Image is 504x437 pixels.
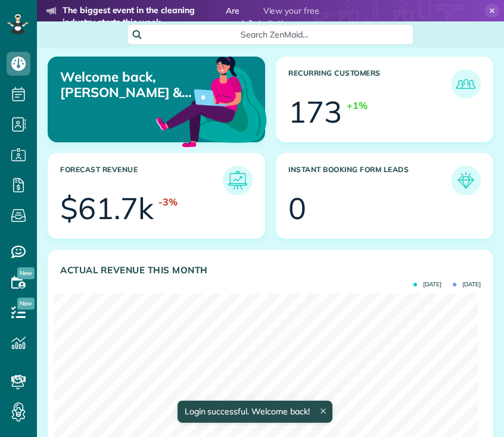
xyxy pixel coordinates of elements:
[288,166,451,195] h3: Instant Booking Form Leads
[17,298,35,310] span: New
[347,99,368,113] div: +1%
[60,265,481,276] h3: Actual Revenue this month
[226,168,250,192] img: icon_forecast_revenue-8c13a41c7ed35a8dcfafea3cbb826a0462acb37728057bba2d056411b612bbbe.png
[413,282,441,288] span: [DATE]
[454,168,478,192] img: icon_form_leads-04211a6a04a5b2264e4ee56bc0799ec3eb69b7e499cbb523a139df1d13a81ae0.png
[60,166,223,195] h3: Forecast Revenue
[60,193,154,223] div: $61.7k
[177,401,332,423] div: Login successful. Welcome back!
[63,5,222,29] strong: The biggest event in the cleaning industry starts this week.
[454,72,478,96] img: icon_recurring_customers-cf858462ba22bcd05b5a5880d41d6543d210077de5bb9ebc9590e49fd87d84ed.png
[158,195,178,209] div: -3%
[154,43,269,158] img: dashboard_welcome-42a62b7d889689a78055ac9021e634bf52bae3f8056760290aed330b23ab8690.png
[288,97,342,127] div: 173
[60,69,195,101] p: Welcome back, [PERSON_NAME] & [PERSON_NAME]!
[17,267,35,279] span: New
[226,5,254,29] span: Are you in?
[453,282,481,288] span: [DATE]
[288,193,306,223] div: 0
[288,69,451,99] h3: Recurring Customers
